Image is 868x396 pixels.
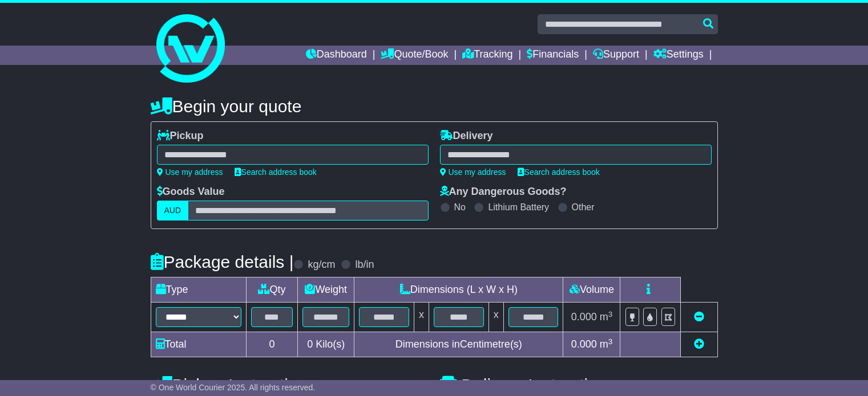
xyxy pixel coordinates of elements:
a: Dashboard [306,46,367,65]
label: Any Dangerous Goods? [440,186,567,198]
td: Type [151,277,246,303]
a: Use my address [157,168,223,177]
td: x [488,303,503,332]
label: Lithium Battery [488,202,549,213]
h4: Begin your quote [151,97,718,116]
a: Remove this item [694,311,704,322]
label: No [454,202,466,213]
span: © One World Courier 2025. All rights reserved. [151,383,316,392]
td: x [414,303,429,332]
a: Financials [527,46,579,65]
label: kg/cm [308,259,335,271]
a: Quote/Book [381,46,448,65]
td: Volume [563,277,620,303]
td: Qty [246,277,298,303]
td: Weight [298,277,354,303]
span: 0 [307,338,313,350]
a: Search address book [518,168,600,177]
a: Use my address [440,168,506,177]
span: m [600,311,613,322]
td: Dimensions (L x W x H) [354,277,563,303]
td: Kilo(s) [298,332,354,357]
label: Goods Value [157,186,225,198]
h4: Package details | [151,252,294,271]
span: 0.000 [571,311,597,322]
span: m [600,338,613,350]
h4: Delivery Instructions [440,375,718,394]
label: Other [572,202,595,213]
td: 0 [246,332,298,357]
sup: 3 [608,310,613,319]
h4: Pickup Instructions [151,375,429,394]
a: Add new item [694,338,704,350]
span: 0.000 [571,338,597,350]
label: Pickup [157,130,204,142]
sup: 3 [608,337,613,346]
label: lb/in [355,259,374,271]
td: Total [151,332,246,357]
a: Search address book [235,168,317,177]
label: Delivery [440,130,493,142]
a: Settings [653,46,704,65]
a: Support [593,46,639,65]
a: Tracking [462,46,512,65]
td: Dimensions in Centimetre(s) [354,332,563,357]
label: AUD [157,201,189,221]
